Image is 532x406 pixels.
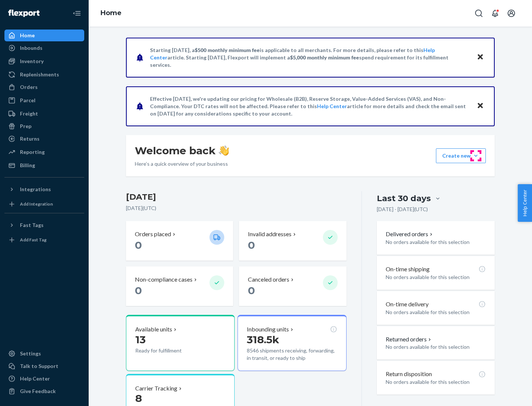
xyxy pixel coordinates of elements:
[377,206,428,213] p: [DATE] - [DATE] ( UTC )
[150,47,470,69] p: Starting [DATE], a is applicable to all merchants. For more details, please refer to this article...
[4,219,84,231] button: Fast Tags
[135,230,171,238] p: Orders placed
[100,9,122,17] a: Home
[239,266,346,306] button: Canceled orders 0
[8,10,40,17] img: Flexport logo
[4,373,84,385] a: Help Center
[126,266,233,306] button: Non-compliance cases 0
[386,370,432,378] p: Return disposition
[4,81,84,93] a: Orders
[20,237,47,243] div: Add Fast Tag
[471,6,486,21] button: Open Search Box
[20,123,31,130] div: Prep
[475,52,485,63] button: Close
[135,347,204,354] p: Ready for fulfillment
[20,32,35,39] div: Home
[4,42,84,54] a: Inbounds
[386,238,486,246] p: No orders available for this selection
[195,47,260,53] span: $500 monthly minimum fee
[20,221,44,229] div: Fast Tags
[20,201,53,207] div: Add Integration
[4,348,84,359] a: Settings
[20,110,38,117] div: Freight
[20,135,40,142] div: Returns
[219,145,229,156] img: hand-wave emoji
[248,230,291,238] p: Invalid addresses
[386,273,486,281] p: No orders available for this selection
[4,108,84,120] a: Freight
[247,347,337,362] p: 8546 shipments receiving, forwarding, in transit, or ready to ship
[135,284,142,297] span: 0
[150,95,470,117] p: Effective [DATE], we're updating our pricing for Wholesale (B2B), Reserve Storage, Value-Added Se...
[135,144,229,157] h1: Welcome back
[247,333,279,346] span: 318.5k
[4,234,84,246] a: Add Fast Tag
[386,343,486,351] p: No orders available for this selection
[4,198,84,210] a: Add Integration
[386,378,486,386] p: No orders available for this selection
[69,6,84,21] button: Close Navigation
[248,275,289,284] p: Canceled orders
[135,325,172,334] p: Available units
[20,58,44,65] div: Inventory
[4,183,84,195] button: Integrations
[248,239,255,251] span: 0
[518,184,532,222] button: Help Center
[4,146,84,158] a: Reporting
[126,315,235,371] button: Available units13Ready for fulfillment
[20,148,45,156] div: Reporting
[377,193,431,204] div: Last 30 days
[20,186,51,193] div: Integrations
[20,375,50,382] div: Help Center
[247,325,289,334] p: Inbounding units
[436,148,486,163] button: Create new
[135,384,177,393] p: Carrier Tracking
[135,275,192,284] p: Non-compliance cases
[4,360,84,372] a: Talk to Support
[135,160,229,168] p: Here’s a quick overview of your business
[95,3,127,24] ol: breadcrumbs
[488,6,502,21] button: Open notifications
[4,69,84,80] a: Replenishments
[238,315,346,371] button: Inbounding units318.5k8546 shipments receiving, forwarding, in transit, or ready to ship
[386,230,434,238] button: Delivered orders
[20,350,41,357] div: Settings
[386,335,433,344] button: Returned orders
[126,204,347,212] p: [DATE] ( UTC )
[135,392,142,405] span: 8
[20,44,42,52] div: Inbounds
[290,54,359,61] span: $5,000 monthly minimum fee
[4,159,84,171] a: Billing
[20,97,35,104] div: Parcel
[126,191,347,203] h3: [DATE]
[126,221,233,261] button: Orders placed 0
[386,309,486,316] p: No orders available for this selection
[239,221,346,261] button: Invalid addresses 0
[4,30,84,41] a: Home
[4,120,84,132] a: Prep
[20,83,38,91] div: Orders
[4,55,84,67] a: Inventory
[4,133,84,145] a: Returns
[20,362,58,370] div: Talk to Support
[475,101,485,111] button: Close
[504,6,519,21] button: Open account menu
[20,71,59,78] div: Replenishments
[4,385,84,397] button: Give Feedback
[248,284,255,297] span: 0
[20,162,35,169] div: Billing
[317,103,347,109] a: Help Center
[386,265,430,273] p: On-time shipping
[4,94,84,106] a: Parcel
[20,388,56,395] div: Give Feedback
[386,300,429,309] p: On-time delivery
[135,239,142,251] span: 0
[135,333,146,346] span: 13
